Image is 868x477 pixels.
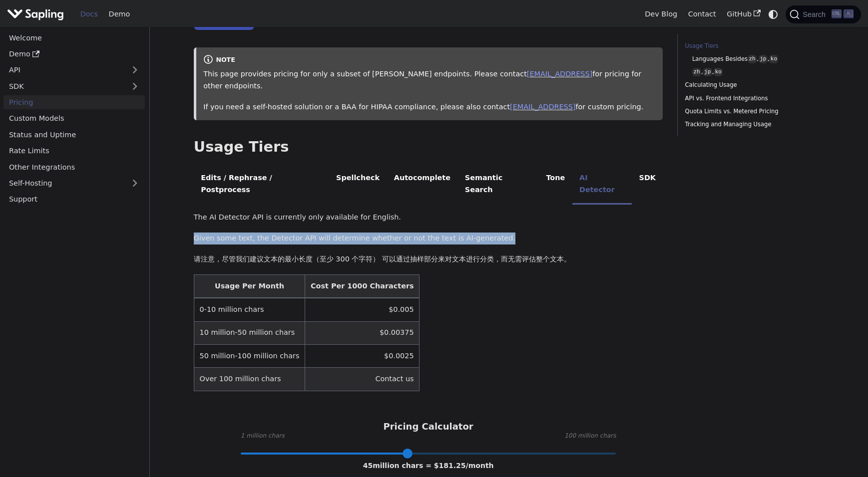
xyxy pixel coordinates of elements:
[769,55,778,63] code: ko
[7,7,67,21] a: Sapling.ai
[194,368,305,391] td: Over 100 million chars
[75,6,103,22] a: Docs
[194,165,329,205] li: Edits / Rephrase / Postprocess
[3,47,145,61] a: Demo
[683,6,722,22] a: Contact
[692,54,817,64] a: Languages Besideszh,jp,ko
[3,63,125,77] a: API
[194,321,305,344] td: 10 million-50 million chars
[632,165,663,205] li: SDK
[241,431,285,441] span: 1 million chars
[305,298,420,321] td: $0.005
[714,68,723,76] code: ko
[203,101,656,113] p: If you need a self-hosted solution or a BAA for HIPAA compliance, please also contact for custom ...
[125,79,145,93] button: Expand sidebar category 'SDK'
[3,176,145,191] a: Self-Hosting
[457,165,539,205] li: Semantic Search
[703,68,712,76] code: jp
[3,127,145,142] a: Status and Uptime
[305,321,420,344] td: $0.00375
[194,212,663,224] p: The AI Detector API is currently only available for English.
[844,9,854,18] kbd: K
[387,165,457,205] li: Autocomplete
[800,10,832,18] span: Search
[7,7,64,21] img: Sapling.ai
[572,165,632,205] li: AI Detector
[3,30,145,45] a: Welcome
[194,138,663,156] h2: Usage Tiers
[685,107,821,116] a: Quota Limits vs. Metered Pricing
[3,79,125,93] a: SDK
[786,5,861,23] button: Search (Ctrl+K)
[125,63,145,77] button: Expand sidebar category 'API'
[685,120,821,129] a: Tracking and Managing Usage
[305,344,420,367] td: $0.0025
[759,55,768,63] code: jp
[748,55,757,63] code: zh
[3,160,145,174] a: Other Integrations
[203,68,656,92] p: This page provides pricing for only a subset of [PERSON_NAME] endpoints. Please contact for prici...
[692,67,817,77] a: zh,jp,ko
[363,462,494,470] span: 45 million chars = $ 181.25 /month
[305,274,420,298] th: Cost Per 1000 Characters
[103,6,135,22] a: Demo
[685,94,821,103] a: API vs. Frontend Integrations
[692,68,701,76] code: zh
[685,41,821,51] a: Usage Tiers
[527,70,592,78] a: [EMAIL_ADDRESS]
[305,368,420,391] td: Contact us
[329,165,387,205] li: Spellcheck
[194,253,663,265] p: 请注意，尽管我们建议文本的最小长度（至少 300 个字符） 可以通过抽样部分来对文本进行分类，而无需评估整个文本。
[194,233,663,244] p: Given some text, the Detector API will determine whether or not the text is AI-generated.
[3,95,145,110] a: Pricing
[539,165,572,205] li: Tone
[766,7,781,21] button: Switch between dark and light mode (currently system mode)
[3,144,145,158] a: Rate Limits
[3,192,145,207] a: Support
[203,54,656,66] div: note
[639,6,682,22] a: Dev Blog
[194,274,305,298] th: Usage Per Month
[510,103,575,111] a: [EMAIL_ADDRESS]
[685,80,821,90] a: Calculating Usage
[383,421,473,433] h3: Pricing Calculator
[564,431,616,441] span: 100 million chars
[194,298,305,321] td: 0-10 million chars
[3,111,145,126] a: Custom Models
[721,6,766,22] a: GitHub
[194,344,305,367] td: 50 million-100 million chars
